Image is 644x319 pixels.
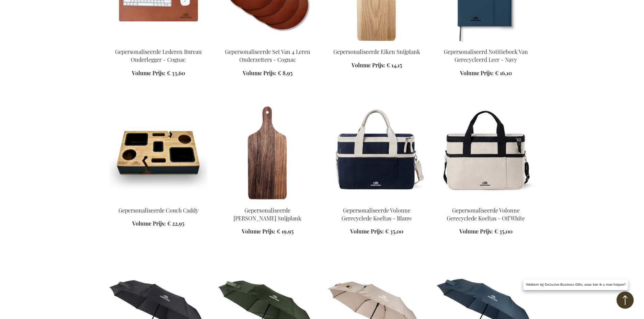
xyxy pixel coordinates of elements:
[387,61,402,69] span: € 14,15
[218,105,317,201] img: Gepersonaliseerde Walnoot Snijplank
[333,48,420,55] a: Gepersonaliseerde Eiken Snijplank
[115,48,202,63] a: Gepersonaliseerde Lederen Bureau Onderlegger - Cognac
[350,228,403,236] a: Volume Prijs: € 35,00
[278,69,292,77] span: € 8,95
[447,207,525,222] a: Gepersonaliseerde Volonne Gerecyclede Koeltas - Off White
[437,198,535,205] a: Gepersonaliseerde Volonne Gerecyclede Koeltas - Off White
[118,207,198,214] a: Gepersonaliseerde Couch Caddy
[225,48,310,63] a: Gepersonaliseerde Set Van 4 Leren Onderzetters - Cognac
[352,61,402,69] a: Volume Prijs: € 14,15
[352,61,385,69] span: Volume Prijs:
[109,39,207,46] a: Personalised Leather Desk Pad - Cognac
[460,69,512,77] a: Volume Prijs: € 16,10
[342,207,412,222] a: Gepersonaliseerde Volonne Gerecyclede Koeltas - Blauw
[327,198,426,205] a: Gepersonaliseerde Volonne Gerecyclede Koeltas - Blauw
[109,105,207,201] img: Gepersonaliseerde Couch Caddy
[385,228,403,235] span: € 35,00
[437,39,535,46] a: Personalised Baltimore GRS Certified Paper & PU Notebook
[459,228,513,236] a: Volume Prijs: € 35,00
[132,220,166,227] span: Volume Prijs:
[459,228,493,235] span: Volume Prijs:
[233,207,301,222] a: Gepersonaliseerde [PERSON_NAME] Snijplank
[132,69,165,77] span: Volume Prijs:
[327,105,426,201] img: Gepersonaliseerde Volonne Gerecyclede Koeltas - Blauw
[218,39,317,46] a: Gepersonaliseerde Set Van 4 Leren Onderzetters - Cognac
[218,198,317,205] a: Gepersonaliseerde Walnoot Snijplank
[437,105,535,201] img: Gepersonaliseerde Volonne Gerecyclede Koeltas - Off White
[350,228,384,235] span: Volume Prijs:
[167,220,184,227] span: € 22,95
[167,69,185,77] span: € 33,60
[460,69,494,77] span: Volume Prijs:
[243,69,276,77] span: Volume Prijs:
[243,69,292,77] a: Volume Prijs: € 8,95
[444,48,528,63] a: Gepersonaliseerd Notitieboek Van Gerecycleerd Leer - Navy
[277,228,294,235] span: € 19,95
[494,228,513,235] span: € 35,00
[109,198,207,205] a: Gepersonaliseerde Couch Caddy
[242,228,294,236] a: Volume Prijs: € 19,95
[242,228,275,235] span: Volume Prijs:
[132,69,185,77] a: Volume Prijs: € 33,60
[327,39,426,46] a: Personalised Oak Cutting Board
[132,220,184,228] a: Volume Prijs: € 22,95
[495,69,512,77] span: € 16,10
